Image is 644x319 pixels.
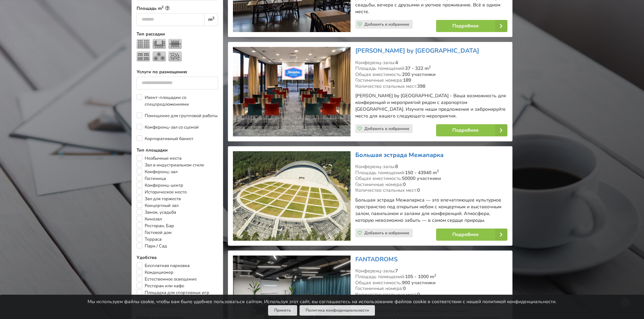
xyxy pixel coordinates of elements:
sup: 2 [437,168,439,174]
label: Гостевой дом [137,229,172,236]
strong: 50000 участники [402,175,441,182]
div: Гостиничные номера: [355,77,507,83]
label: Кондиционер [137,269,173,276]
label: Гостиница [137,175,166,182]
label: Площадка для спортивных игр [137,289,209,296]
a: Большая эстрада Межапарка [355,151,444,159]
label: Корпоративный банкет [137,135,193,142]
label: Конференц-зал [137,168,177,175]
label: Необычные места [137,155,182,162]
label: Конференц-зал со сценой [137,124,199,131]
strong: 398 [417,83,425,89]
strong: 0 [417,187,420,193]
label: Замок, усадьба [137,209,176,216]
sup: 2 [162,5,164,9]
strong: 189 [403,77,411,83]
label: Зал для торжеств [137,195,181,202]
span: Добавить в избранное [364,22,409,27]
strong: 150 - 43940 m [405,169,439,176]
img: U-тип [152,39,166,49]
span: Добавить в избранное [364,230,409,236]
strong: 0 [403,285,406,292]
button: Принять [268,305,297,316]
div: Площадь помещений: [355,65,507,72]
label: Ивент-площадки со спецпредложениями [137,94,218,108]
div: Конференц-залы: [355,60,507,66]
label: Ресторан, Бар [137,222,174,229]
strong: 900 участники [402,280,435,286]
sup: 2 [434,273,436,278]
img: Концертный зал | Рига | Большая эстрада Межапарка [233,151,350,241]
strong: 0 [403,181,406,188]
p: Большая эстрада Межапаркса — это впечатляющее культурное пространство под открытым небом с концер... [355,197,507,224]
label: Помещение для групповой работы [137,112,217,119]
label: Тип рассадки [137,31,218,37]
img: Театр [137,39,150,49]
strong: 8 [395,163,398,170]
a: Подробнее [436,229,507,241]
div: Гостиничные номера: [355,286,507,292]
strong: 7 [395,268,398,274]
label: Конференц-центр [137,182,183,189]
label: Ресторан или кафе [137,283,184,289]
div: Конференц-залы: [355,268,507,274]
a: FANTADROMS [355,255,398,263]
strong: 4 [395,59,398,66]
img: Прием [168,51,182,61]
div: Количество спальных мест: [355,187,507,193]
div: Гостиничные номера: [355,182,507,188]
label: Терраса [137,236,162,243]
strong: 37 - 322 m [405,65,431,72]
a: [PERSON_NAME] by [GEOGRAPHIC_DATA] [355,47,479,55]
label: Площадь m [137,5,218,12]
label: Кинозал [137,216,162,222]
label: Услуги по размещению [137,69,218,75]
a: Подробнее [436,20,507,32]
sup: 2 [212,16,214,21]
a: Политика конфиденциальности [300,305,375,316]
strong: 200 участники [402,71,435,78]
strong: 0 [417,291,420,298]
div: Общая вместимость: [355,280,507,286]
div: Общая вместимость: [355,176,507,182]
label: Историческое место [137,189,187,195]
div: Конференц-залы: [355,164,507,170]
div: Площадь помещений: [355,170,507,176]
label: Тип площадки [137,147,218,154]
div: Количество спальных мест: [355,292,507,298]
label: Зал в индустриальном стиле [137,162,204,168]
img: Класс [137,51,150,61]
label: Удобства [137,254,218,261]
label: Естественное освещение [137,276,197,283]
a: Подробнее [436,124,507,136]
label: Парк / Сад [137,243,167,249]
img: Собрание [168,39,182,49]
div: Площадь помещений: [355,274,507,280]
span: Добавить в избранное [364,126,409,131]
label: Бесплатная парковка [137,262,190,269]
div: Общая вместимость: [355,72,507,78]
p: [PERSON_NAME] by [GEOGRAPHIC_DATA] - Ваша возможность для конференций и мероприятий рядом с аэроп... [355,92,507,119]
label: Концертный зал [137,202,178,209]
img: Гостиница | Марупский край | Hampton by Hilton Riga Airport [233,47,350,136]
div: Количество спальных мест: [355,83,507,89]
strong: 105 - 1000 m [405,273,436,280]
sup: 2 [429,64,431,70]
img: Банкет [152,51,166,61]
div: m [204,13,218,26]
